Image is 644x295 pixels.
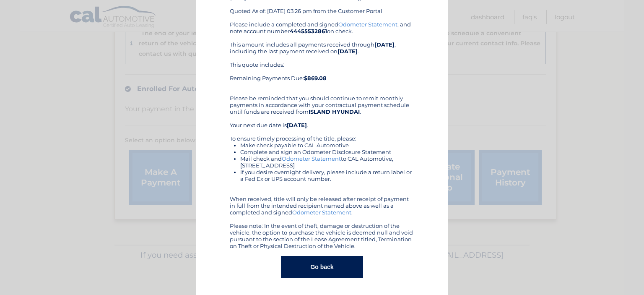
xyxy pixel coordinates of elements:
a: Odometer Statement [338,21,397,28]
li: Mail check and to CAL Automotive, [STREET_ADDRESS] [240,155,414,169]
li: If you desire overnight delivery, please include a return label or a Fed Ex or UPS account number. [240,169,414,182]
b: ISLAND HYUNDAI [309,108,360,115]
b: [DATE] [338,48,358,55]
b: [DATE] [287,122,307,128]
div: Please include a completed and signed , and note account number on check. This amount includes al... [230,21,414,249]
b: $869.08 [304,75,327,81]
b: [DATE] [374,41,395,48]
li: Complete and sign an Odometer Disclosure Statement [240,149,414,155]
li: Make check payable to CAL Automotive [240,142,414,149]
a: Odometer Statement [282,155,341,162]
div: This quote includes: Remaining Payments Due: [230,61,414,88]
button: Go back [281,256,363,278]
a: Odometer Statement [292,209,351,216]
b: 44455532861 [290,28,327,34]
